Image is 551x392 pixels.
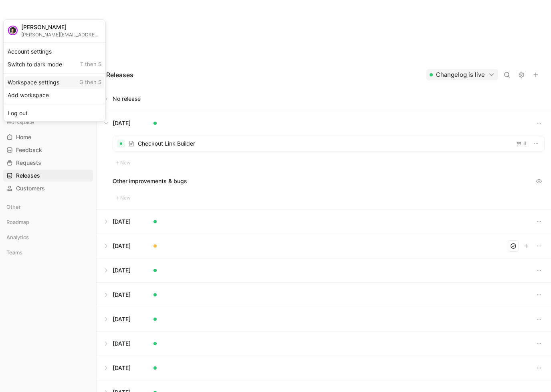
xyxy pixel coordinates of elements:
[21,24,101,31] div: [PERSON_NAME]
[21,32,101,38] div: [PERSON_NAME][EMAIL_ADDRESS][DOMAIN_NAME]
[3,19,106,122] div: SkioSkio
[5,58,104,71] div: Switch to dark mode
[5,107,104,120] div: Log out
[79,79,101,86] span: G then S
[5,45,104,58] div: Account settings
[5,89,104,102] div: Add workspace
[80,61,101,68] span: T then S
[9,26,17,34] img: avatar
[5,76,104,89] div: Workspace settings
